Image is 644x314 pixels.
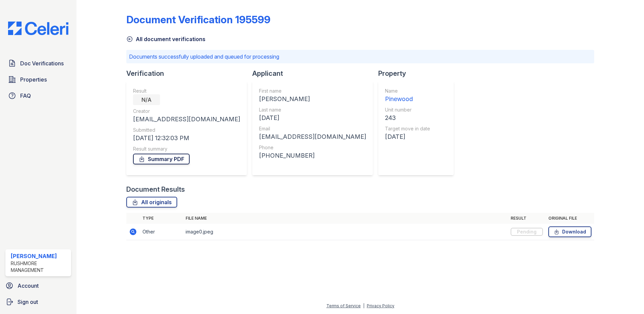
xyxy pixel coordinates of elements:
[385,88,430,104] a: Name Pinewood
[5,89,71,102] a: FAQ
[20,92,31,100] span: FAQ
[259,88,366,94] div: First name
[133,115,240,124] div: [EMAIL_ADDRESS][DOMAIN_NAME]
[546,213,594,224] th: Original file
[259,144,366,151] div: Phone
[259,106,366,113] div: Last name
[183,213,508,224] th: File name
[367,303,394,308] a: Privacy Policy
[252,69,378,78] div: Applicant
[133,133,240,143] div: [DATE] 12:32:03 PM
[20,75,47,84] span: Properties
[140,224,183,240] td: Other
[385,106,430,113] div: Unit number
[11,260,68,274] div: Rushmore Management
[363,303,364,308] div: |
[183,224,508,240] td: image0.jpeg
[508,213,546,224] th: Result
[385,113,430,123] div: 243
[20,59,64,67] span: Doc Verifications
[133,146,240,152] div: Result summary
[259,125,366,132] div: Email
[126,197,177,208] a: All originals
[385,94,430,104] div: Pinewood
[259,151,366,160] div: [PHONE_NUMBER]
[259,132,366,142] div: [EMAIL_ADDRESS][DOMAIN_NAME]
[11,252,68,260] div: [PERSON_NAME]
[385,125,430,132] div: Target move in date
[126,69,252,78] div: Verification
[126,13,270,26] div: Document Verification 195599
[3,279,74,292] a: Account
[18,282,39,290] span: Account
[18,298,38,306] span: Sign out
[511,228,543,236] div: Pending
[133,108,240,115] div: Creator
[126,35,205,43] a: All document verifications
[259,113,366,123] div: [DATE]
[133,88,240,94] div: Result
[548,226,591,237] a: Download
[133,94,160,105] div: N/A
[5,73,71,86] a: Properties
[140,213,183,224] th: Type
[326,303,361,308] a: Terms of Service
[3,295,74,309] a: Sign out
[126,185,185,194] div: Document Results
[3,22,74,35] img: CE_Logo_Blue-a8612792a0a2168367f1c8372b55b34899dd931a85d93a1a3d3e32e68fde9ad4.png
[133,154,190,164] a: Summary PDF
[133,127,240,133] div: Submitted
[385,132,430,142] div: [DATE]
[129,53,591,61] p: Documents successfully uploaded and queued for processing
[259,94,366,104] div: [PERSON_NAME]
[385,88,430,94] div: Name
[378,69,459,78] div: Property
[5,57,71,70] a: Doc Verifications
